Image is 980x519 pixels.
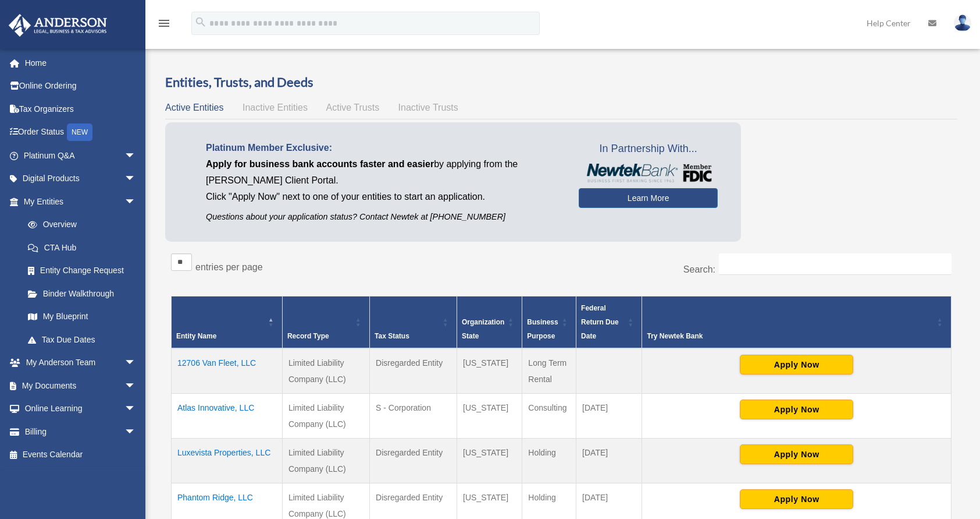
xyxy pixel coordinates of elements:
a: Home [8,51,154,75]
i: search [194,16,207,29]
span: arrow_drop_down [124,167,148,191]
td: Disregarded Entity [370,348,457,394]
button: Apply Now [740,444,853,464]
a: My Blueprint [16,305,148,329]
td: [US_STATE] [457,439,522,483]
td: Holding [522,439,576,483]
a: My Documentsarrow_drop_down [8,374,154,397]
a: Billingarrow_drop_down [8,420,154,443]
p: Click "Apply Now" next to one of your entities to start an application. [206,189,561,205]
h3: Entities, Trusts, and Deeds [165,73,957,91]
a: Events Calendar [8,443,154,467]
td: [DATE] [576,439,642,483]
a: Learn More [579,188,718,208]
th: Entity Name: Activate to invert sorting [172,296,283,349]
img: Anderson Advisors Platinum Portal [5,14,111,37]
span: Record Type [287,332,329,340]
a: Online Learningarrow_drop_down [8,397,154,421]
a: My Entitiesarrow_drop_down [8,190,148,213]
a: My Anderson Teamarrow_drop_down [8,351,154,375]
div: Try Newtek Bank [647,329,933,343]
span: arrow_drop_down [124,351,148,375]
div: NEW [67,123,92,141]
span: Active Trusts [326,103,380,112]
th: Try Newtek Bank : Activate to sort [642,296,952,349]
span: arrow_drop_down [124,397,148,421]
i: menu [157,16,171,30]
td: [US_STATE] [457,348,522,394]
a: Entity Change Request [16,259,148,283]
a: Tax Organizers [8,97,154,121]
a: Platinum Q&Aarrow_drop_down [8,144,154,167]
td: [US_STATE] [457,394,522,439]
a: Overview [16,213,142,236]
a: Tax Due Dates [16,328,148,351]
td: [DATE] [576,394,642,439]
span: In Partnership With... [579,140,718,158]
label: Search: [683,264,715,274]
p: by applying from the [PERSON_NAME] Client Portal. [206,156,561,189]
span: Inactive Entities [243,103,308,112]
td: Disregarded Entity [370,439,457,483]
a: menu [157,20,171,30]
p: Questions about your application status? Contact Newtek at [PHONE_NUMBER] [206,210,561,224]
td: Consulting [522,394,576,439]
span: Federal Return Due Date [581,304,619,340]
th: Record Type: Activate to sort [282,296,369,349]
span: Tax Status [375,332,409,340]
button: Apply Now [740,400,853,419]
span: Business Purpose [527,318,558,340]
td: S - Corporation [370,394,457,439]
th: Business Purpose: Activate to sort [522,296,576,349]
span: Apply for business bank accounts faster and easier [206,159,434,169]
img: NewtekBankLogoSM.png [585,164,712,182]
span: Inactive Trusts [398,103,458,112]
td: Limited Liability Company (LLC) [282,439,369,483]
td: 12706 Van Fleet, LLC [172,348,283,394]
td: Limited Liability Company (LLC) [282,394,369,439]
label: entries per page [195,262,263,272]
span: arrow_drop_down [124,374,148,398]
td: Limited Liability Company (LLC) [282,348,369,394]
img: User Pic [954,15,971,31]
td: Atlas Innovative, LLC [172,394,283,439]
th: Organization State: Activate to sort [457,296,522,349]
th: Federal Return Due Date: Activate to sort [576,296,642,349]
td: Luxevista Properties, LLC [172,439,283,483]
span: arrow_drop_down [124,190,148,214]
a: Binder Walkthrough [16,282,148,305]
p: Platinum Member Exclusive: [206,140,561,156]
span: Organization State [462,318,504,340]
a: Online Ordering [8,75,154,98]
span: Active Entities [165,103,223,112]
td: Long Term Rental [522,348,576,394]
a: Digital Productsarrow_drop_down [8,167,154,190]
th: Tax Status: Activate to sort [370,296,457,349]
a: Order StatusNEW [8,121,154,144]
span: Entity Name [176,332,216,340]
a: CTA Hub [16,236,148,259]
span: arrow_drop_down [124,144,148,168]
span: arrow_drop_down [124,420,148,444]
button: Apply Now [740,355,853,375]
button: Apply Now [740,489,853,509]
